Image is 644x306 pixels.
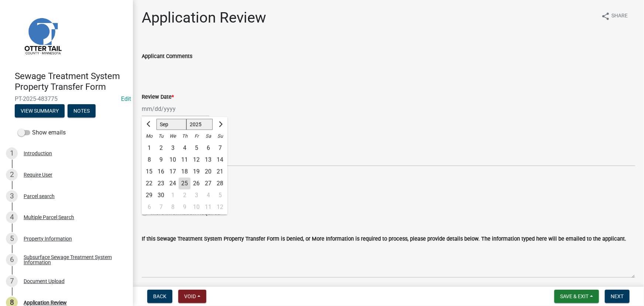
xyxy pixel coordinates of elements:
[167,201,179,213] div: 8
[6,147,18,159] div: 1
[179,178,190,190] div: 25
[190,130,202,142] div: Fr
[178,290,206,303] button: Void
[143,190,155,201] div: Monday, September 29, 2025
[68,108,96,114] wm-modal-confirm: Notes
[190,201,202,213] div: Friday, October 10, 2025
[6,275,18,287] div: 7
[155,201,167,213] div: Tuesday, October 7, 2025
[155,166,167,178] div: Tuesday, September 16, 2025
[6,233,18,245] div: 5
[143,130,155,142] div: Mo
[190,178,202,190] div: 26
[167,166,179,178] div: 17
[214,154,226,166] div: Sunday, September 14, 2025
[214,154,226,166] div: 14
[179,190,190,201] div: Thursday, October 2, 2025
[143,154,155,166] div: Monday, September 8, 2025
[605,290,630,303] button: Next
[611,293,624,299] span: Next
[179,142,190,154] div: Thursday, September 4, 2025
[24,151,52,156] div: Introduction
[143,190,155,201] div: 29
[142,9,266,27] h1: Application Review
[167,142,179,154] div: Wednesday, September 3, 2025
[24,255,121,265] div: Subsurface Sewage Treatment System Information
[155,201,167,213] div: 7
[143,154,155,166] div: 8
[202,154,214,166] div: Saturday, September 13, 2025
[214,201,226,213] div: 12
[15,8,70,63] img: Otter Tail County, Minnesota
[202,166,214,178] div: 20
[179,166,190,178] div: 18
[167,166,179,178] div: Wednesday, September 17, 2025
[6,190,18,202] div: 3
[167,190,179,201] div: 1
[156,119,186,130] select: Select month
[142,237,626,242] label: If this Sewage Treatment System Property Transfer Form is Denied, or More Information is required...
[121,95,131,102] a: Edit
[554,290,599,303] button: Save & Exit
[155,190,167,201] div: Tuesday, September 30, 2025
[214,178,226,190] div: Sunday, September 28, 2025
[179,154,190,166] div: 11
[202,190,214,201] div: Saturday, October 4, 2025
[167,201,179,213] div: Wednesday, October 8, 2025
[143,178,155,190] div: 22
[143,166,155,178] div: Monday, September 15, 2025
[143,166,155,178] div: 15
[190,154,202,166] div: Friday, September 12, 2025
[595,9,634,23] button: shareShare
[15,71,127,92] h4: Sewage Treatment System Property Transfer Form
[15,95,118,102] span: PT-2025-483775
[202,142,214,154] div: 6
[147,290,172,303] button: Back
[202,190,214,201] div: 4
[24,172,52,177] div: Require User
[186,119,213,130] select: Select year
[179,201,190,213] div: 9
[155,142,167,154] div: Tuesday, September 2, 2025
[202,130,214,142] div: Sa
[190,142,202,154] div: 5
[18,128,66,137] label: Show emails
[202,166,214,178] div: Saturday, September 20, 2025
[6,254,18,266] div: 6
[142,95,174,100] label: Review Date
[24,279,65,284] div: Document Upload
[190,166,202,178] div: Friday, September 19, 2025
[143,201,155,213] div: Monday, October 6, 2025
[155,154,167,166] div: 9
[155,130,167,142] div: Tu
[24,300,67,305] div: Application Review
[15,108,65,114] wm-modal-confirm: Summary
[214,201,226,213] div: Sunday, October 12, 2025
[24,194,55,199] div: Parcel search
[167,154,179,166] div: Wednesday, September 10, 2025
[179,142,190,154] div: 4
[155,142,167,154] div: 2
[202,178,214,190] div: Saturday, September 27, 2025
[190,201,202,213] div: 10
[214,166,226,178] div: Sunday, September 21, 2025
[155,178,167,190] div: Tuesday, September 23, 2025
[167,142,179,154] div: 3
[24,215,74,220] div: Multiple Parcel Search
[179,178,190,190] div: Thursday, September 25, 2025
[202,201,214,213] div: 11
[190,178,202,190] div: Friday, September 26, 2025
[6,211,18,223] div: 4
[155,178,167,190] div: 23
[190,190,202,201] div: Friday, October 3, 2025
[202,154,214,166] div: 13
[179,154,190,166] div: Thursday, September 11, 2025
[214,142,226,154] div: Sunday, September 7, 2025
[179,190,190,201] div: 2
[15,104,65,118] button: View Summary
[167,178,179,190] div: 24
[179,130,190,142] div: Th
[167,190,179,201] div: Wednesday, October 1, 2025
[184,293,196,299] span: Void
[167,154,179,166] div: 10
